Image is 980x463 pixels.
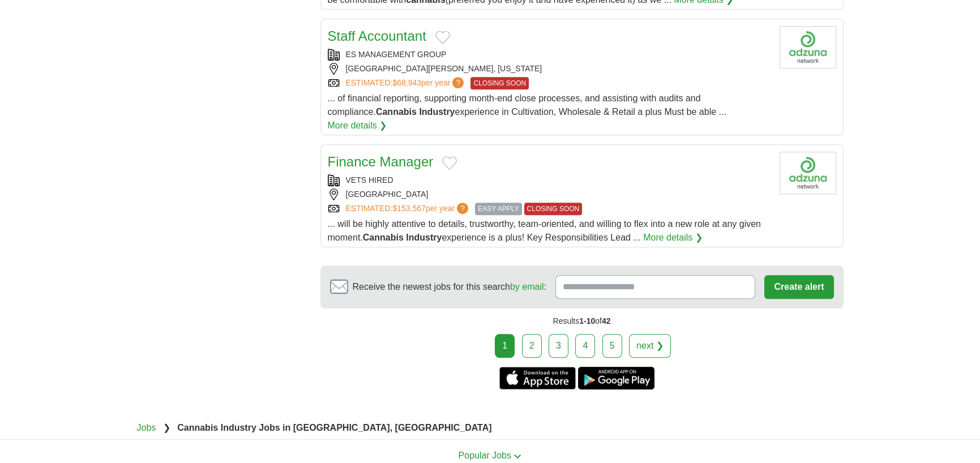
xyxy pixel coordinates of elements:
div: Results of [320,308,844,334]
a: next ❯ [629,334,671,358]
span: Popular Jobs [459,451,511,460]
span: $68,943 [392,78,421,87]
div: [GEOGRAPHIC_DATA][PERSON_NAME], [US_STATE] [328,63,771,75]
strong: Cannabis [363,233,404,242]
a: Finance Manager [328,154,434,169]
span: CLOSING SOON [470,77,529,89]
div: 1 [495,334,515,358]
span: CLOSING SOON [524,203,583,215]
a: 5 [602,334,622,358]
div: VETS HIRED [328,174,771,186]
a: ESTIMATED:$153,567per year? [346,203,471,215]
a: 4 [575,334,595,358]
a: 3 [549,334,568,358]
strong: Industry [406,233,442,242]
a: Staff Accountant [328,28,426,44]
a: Get the Android app [578,367,654,389]
img: Company logo [780,152,836,194]
button: Add to favorite jobs [435,31,450,44]
a: ESTIMATED:$68,943per year? [346,77,467,89]
a: More details ❯ [643,231,703,245]
a: More details ❯ [328,119,387,132]
a: 2 [522,334,542,358]
strong: Cannabis Industry Jobs in [GEOGRAPHIC_DATA], [GEOGRAPHIC_DATA] [177,423,491,432]
span: $153,567 [392,204,425,213]
strong: Cannabis [376,107,417,117]
span: 42 [602,316,611,325]
span: 1-10 [579,316,595,325]
span: ? [452,77,464,88]
span: EASY APPLY [475,203,521,215]
img: Company logo [780,26,836,68]
a: Get the iPhone app [499,367,576,389]
span: Receive the newest jobs for this search : [353,280,546,294]
button: Add to favorite jobs [442,156,457,170]
span: ❯ [163,423,170,432]
button: Create alert [764,275,833,299]
span: ... will be highly attentive to details, trustworthy, team-oriented, and willing to flex into a n... [328,219,761,242]
img: toggle icon [513,454,521,459]
div: ES MANAGEMENT GROUP [328,49,771,61]
a: Jobs [137,423,156,432]
span: ? [457,203,468,214]
a: by email [510,282,544,291]
span: ... of financial reporting, supporting month-end close processes, and assisting with audits and c... [328,93,726,117]
div: [GEOGRAPHIC_DATA] [328,188,771,200]
strong: Industry [419,107,455,117]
